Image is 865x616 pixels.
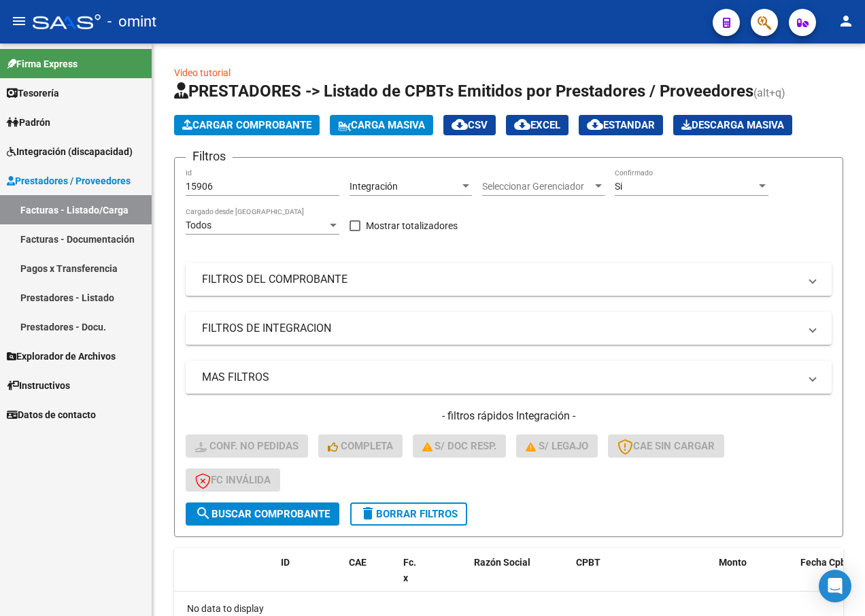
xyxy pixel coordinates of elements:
span: Prestadores / Proveedores [7,173,131,188]
span: Estandar [587,119,655,131]
span: Seleccionar Gerenciador [482,181,592,192]
button: Cargar Comprobante [174,115,320,135]
mat-icon: cloud_download [514,116,530,133]
span: Mostrar totalizadores [366,218,458,234]
button: Conf. no pedidas [186,434,308,458]
mat-expansion-panel-header: MAS FILTROS [186,361,832,394]
span: PRESTADORES -> Listado de CPBTs Emitidos por Prestadores / Proveedores [174,82,753,101]
span: Fc. x [403,557,416,583]
button: FC Inválida [186,468,280,492]
mat-icon: delete [360,505,376,521]
span: CSV [452,119,488,131]
button: Carga Masiva [330,115,433,135]
button: CSV [443,115,496,135]
div: Open Intercom Messenger [819,570,851,602]
h4: - filtros rápidos Integración - [186,409,832,424]
h3: Filtros [186,147,233,166]
datatable-header-cell: Razón Social [469,548,571,608]
span: (alt+q) [753,86,785,99]
a: Video tutorial [174,67,231,78]
datatable-header-cell: Fc. x [398,548,425,608]
span: Integración (discapacidad) [7,144,133,159]
span: Cargar Comprobante [182,119,311,131]
span: Tesorería [7,86,59,101]
button: Estandar [579,115,663,135]
span: Padrón [7,115,50,130]
mat-icon: menu [11,13,27,29]
span: S/ legajo [526,440,588,452]
mat-icon: person [838,13,854,29]
span: ID [281,557,290,568]
span: Monto [719,557,747,568]
mat-panel-title: FILTROS DEL COMPROBANTE [202,272,799,287]
span: CAE SIN CARGAR [617,440,715,452]
span: FC Inválida [195,474,271,486]
button: CAE SIN CARGAR [608,434,724,458]
span: Firma Express [7,56,78,71]
span: Completa [328,440,393,452]
span: CAE [349,557,367,568]
app-download-masive: Descarga masiva de comprobantes (adjuntos) [673,115,792,135]
span: Razón Social [474,557,530,568]
span: Instructivos [7,378,70,393]
datatable-header-cell: CAE [343,548,398,608]
button: Completa [318,434,403,458]
mat-icon: cloud_download [452,116,468,133]
datatable-header-cell: Fecha Cpbt [795,548,856,608]
button: Borrar Filtros [350,502,467,526]
mat-expansion-panel-header: FILTROS DEL COMPROBANTE [186,263,832,296]
span: Descarga Masiva [681,119,784,131]
datatable-header-cell: CPBT [571,548,713,608]
span: Datos de contacto [7,407,96,422]
mat-panel-title: MAS FILTROS [202,370,799,385]
span: Integración [350,181,398,192]
button: Buscar Comprobante [186,502,339,526]
span: Borrar Filtros [360,508,458,520]
mat-panel-title: FILTROS DE INTEGRACION [202,321,799,336]
datatable-header-cell: ID [275,548,343,608]
span: CPBT [576,557,600,568]
mat-icon: search [195,505,211,521]
span: Explorador de Archivos [7,349,116,364]
span: Si [615,181,622,192]
span: Todos [186,220,211,230]
button: Descarga Masiva [673,115,792,135]
mat-expansion-panel-header: FILTROS DE INTEGRACION [186,312,832,345]
button: S/ Doc Resp. [413,434,507,458]
span: EXCEL [514,119,560,131]
span: Fecha Cpbt [800,557,849,568]
button: S/ legajo [516,434,598,458]
button: EXCEL [506,115,569,135]
datatable-header-cell: Monto [713,548,795,608]
span: Buscar Comprobante [195,508,330,520]
span: Conf. no pedidas [195,440,299,452]
span: S/ Doc Resp. [422,440,497,452]
span: - omint [107,7,156,37]
mat-icon: cloud_download [587,116,603,133]
span: Carga Masiva [338,119,425,131]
